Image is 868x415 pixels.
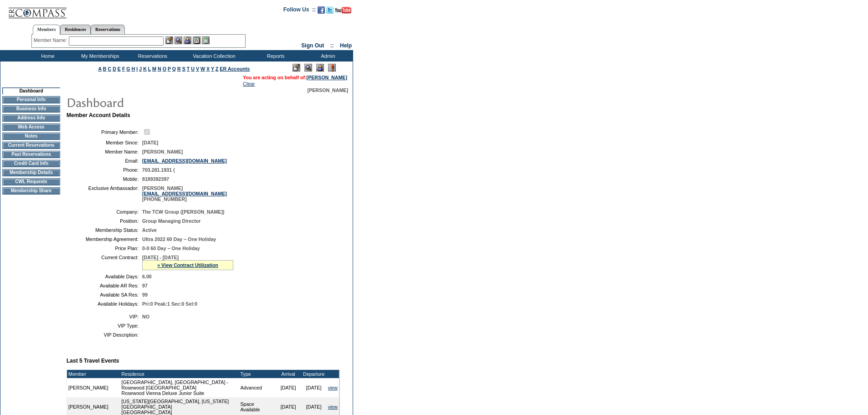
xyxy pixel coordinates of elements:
a: Reservations [91,25,125,34]
a: E [118,66,121,72]
span: 6.00 [142,274,152,279]
td: Arrival [276,370,301,378]
td: Notes [2,133,60,140]
span: [PERSON_NAME] [308,87,348,93]
td: My Memberships [73,50,125,61]
td: Membership Status: [70,227,139,233]
td: Vacation Collection [178,50,248,61]
a: [EMAIL_ADDRESS][DOMAIN_NAME] [142,191,227,196]
a: F [122,66,125,72]
a: V [196,66,199,72]
a: Become our fan on Facebook [318,9,325,15]
a: C [108,66,111,72]
td: Dashboard [2,87,60,94]
td: Admin [301,50,353,61]
img: Log Concern/Member Elevation [328,64,336,72]
td: Position: [70,218,139,224]
a: N [158,66,161,72]
a: M [152,66,156,72]
img: View Mode [304,64,312,72]
a: Clear [243,81,255,87]
a: Y [211,66,214,72]
span: 8189392397 [142,176,169,182]
img: b_calculator.gif [202,36,210,44]
span: [PERSON_NAME] [PHONE_NUMBER] [142,185,227,202]
span: NO [142,314,149,319]
a: O [163,66,166,72]
td: Membership Details [2,169,60,176]
img: View [175,36,182,44]
img: Become our fan on Facebook [318,6,325,14]
td: Member Since: [70,140,139,145]
td: Available Days: [70,274,139,279]
td: Membership Share [2,187,60,195]
td: Past Reservations [2,151,60,158]
td: CWL Requests [2,178,60,185]
img: pgTtlDashboard.gif [66,93,248,111]
td: Company: [70,209,139,215]
td: Address Info [2,114,60,122]
td: Reports [248,50,301,61]
td: Advanced [239,378,275,397]
a: B [103,66,107,72]
a: L [148,66,151,72]
span: 703.281.1931 ( [142,167,175,173]
td: Web Access [2,123,60,131]
td: Price Plan: [70,246,139,251]
a: view [328,404,338,410]
td: Departure [301,370,327,378]
a: T [187,66,190,72]
td: Available Holidays: [70,301,139,307]
a: view [328,385,338,390]
a: R [177,66,181,72]
img: Follow us on Twitter [326,6,334,14]
a: X [206,66,210,72]
span: [PERSON_NAME] [142,149,183,154]
td: Mobile: [70,176,139,182]
a: Members [33,25,61,35]
span: 97 [142,283,148,288]
a: Help [340,42,352,49]
a: P [168,66,171,72]
span: [DATE] - [DATE] [142,255,179,260]
td: Primary Member: [70,128,139,136]
a: S [182,66,185,72]
a: W [200,66,205,72]
td: Available SA Res: [70,292,139,297]
span: Active [142,227,157,233]
span: [DATE] [142,140,158,145]
a: [PERSON_NAME] [307,75,347,80]
span: Group Managing Director [142,218,200,224]
td: Email: [70,158,139,164]
a: D [113,66,116,72]
td: Follow Us :: [283,5,316,16]
td: Business Info [2,105,60,113]
td: [DATE] [276,378,301,397]
td: Member [67,370,120,378]
a: Sign Out [301,42,324,49]
td: Credit Card Info [2,160,60,167]
span: 99 [142,292,148,297]
a: J [139,66,142,72]
span: The TCW Group ([PERSON_NAME]) [142,209,225,215]
a: Q [172,66,176,72]
td: Membership Agreement: [70,236,139,242]
td: Exclusive Ambassador: [70,185,139,202]
td: Available AR Res: [70,283,139,288]
td: Reservations [125,50,178,61]
img: Impersonate [316,64,324,72]
img: Reservations [193,36,200,44]
img: Edit Mode [293,64,300,72]
a: ER Accounts [220,66,250,72]
a: A [98,66,102,72]
td: Current Reservations [2,142,60,149]
span: :: [330,42,334,49]
td: VIP Type: [70,323,139,328]
img: Impersonate [184,36,191,44]
a: K [143,66,147,72]
a: G [126,66,130,72]
a: Residences [60,25,91,34]
a: Subscribe to our YouTube Channel [335,9,351,15]
a: Follow us on Twitter [326,9,334,15]
b: Last 5 Travel Events [67,358,119,364]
